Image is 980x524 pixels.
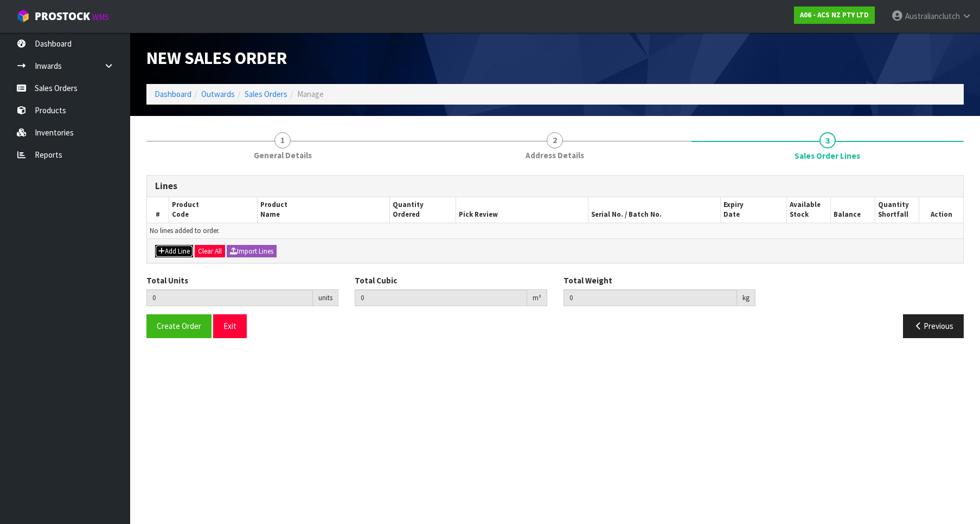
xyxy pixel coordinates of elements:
label: Total Units [146,275,188,286]
th: Product Name [257,197,389,223]
span: 2 [547,132,563,148]
button: Import Lines [227,245,277,258]
th: Available Stock [787,197,831,223]
th: Balance [831,197,875,223]
div: kg [737,289,755,307]
strong: A06 - ACS NZ PTY LTD [800,10,869,20]
span: New Sales Order [146,47,287,69]
th: Quantity Ordered [389,197,456,223]
div: m³ [527,289,547,307]
a: Dashboard [155,89,191,99]
span: Create Order [157,321,201,331]
span: Australianclutch [905,11,960,21]
button: Add Line [155,245,193,258]
span: Address Details [526,150,584,161]
a: Sales Orders [245,89,287,99]
button: Exit [213,314,247,338]
button: Clear All [195,245,225,258]
input: Total Weight [563,289,737,306]
th: Pick Review [456,197,588,223]
div: units [313,289,338,307]
img: cube-alt.png [16,9,30,23]
span: Manage [297,89,324,99]
td: No lines added to order. [147,223,963,238]
button: Create Order [146,314,212,338]
span: General Details [254,150,312,161]
span: 3 [819,132,836,148]
span: Sales Order Lines [795,150,860,161]
button: Previous [903,314,964,338]
th: Expiry Date [721,197,787,223]
span: Sales Order Lines [146,167,964,346]
a: Outwards [201,89,235,99]
span: 1 [274,132,291,148]
input: Total Units [146,289,313,306]
label: Total Weight [563,275,612,286]
input: Total Cubic [355,289,527,306]
th: Serial No. / Batch No. [588,197,720,223]
th: Action [919,197,963,223]
label: Total Cubic [355,275,397,286]
span: ProStock [35,9,90,23]
h3: Lines [155,181,955,191]
th: Quantity Shortfall [875,197,919,223]
th: Product Code [169,197,258,223]
th: # [147,197,169,223]
small: WMS [92,12,109,22]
